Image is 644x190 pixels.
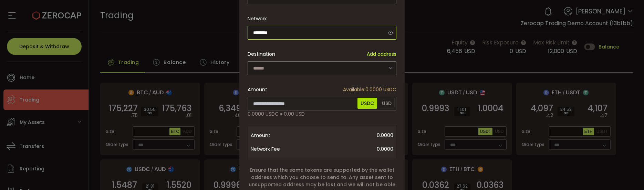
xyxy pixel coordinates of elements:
iframe: Chat Widget [610,157,644,190]
span: 0.0000 USDC ≈ 0.00 USD [248,110,305,118]
span: Network Fee [251,142,306,156]
span: Amount [248,86,267,93]
label: Network [248,15,271,22]
span: Destination [248,51,275,57]
span: USDC [357,98,377,109]
span: 0.0000 USDC [343,86,396,93]
span: USD [379,98,395,109]
span: 0.0000 [306,128,393,142]
span: Available: [343,86,365,93]
span: 0.0000 [306,142,393,156]
span: Add address [367,51,396,58]
span: Amount [251,128,306,142]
